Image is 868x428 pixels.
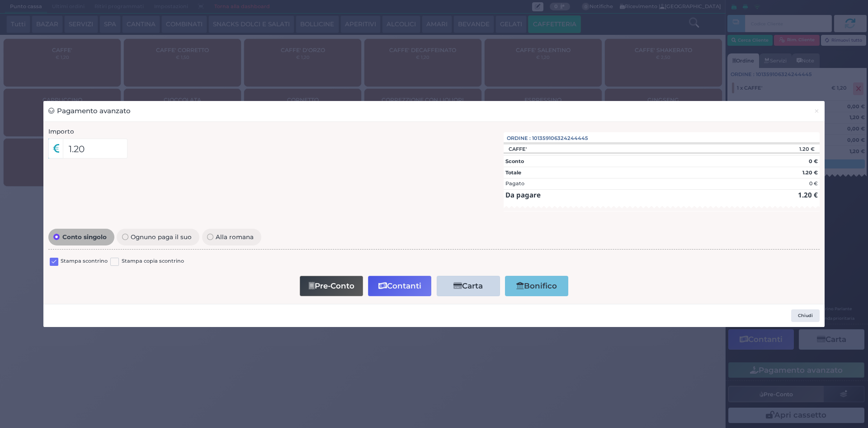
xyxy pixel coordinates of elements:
[505,158,524,164] strong: Sconto
[61,257,108,266] label: Stampa scontrino
[60,234,109,240] span: Conto singolo
[809,101,825,121] button: Chiudi
[802,169,818,176] strong: 1.20 €
[213,234,256,240] span: Alla romana
[63,139,127,159] input: Es. 30.99
[122,257,184,266] label: Stampa copia scontrino
[504,146,531,152] div: CAFFE'
[505,180,524,188] div: Pagato
[300,276,363,296] button: Pre-Conto
[48,106,131,116] h3: Pagamento avanzato
[507,135,531,142] span: Ordine :
[505,169,521,176] strong: Totale
[437,276,500,296] button: Carta
[128,234,194,240] span: Ognuno paga il suo
[809,158,818,164] strong: 0 €
[814,106,820,116] span: ×
[798,190,818,199] strong: 1.20 €
[48,127,74,136] label: Importo
[532,135,588,142] span: 101359106324244445
[368,276,431,296] button: Contanti
[741,146,820,152] div: 1.20 €
[809,180,818,188] div: 0 €
[505,190,541,199] strong: Da pagare
[505,276,568,296] button: Bonifico
[791,309,820,322] button: Chiudi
